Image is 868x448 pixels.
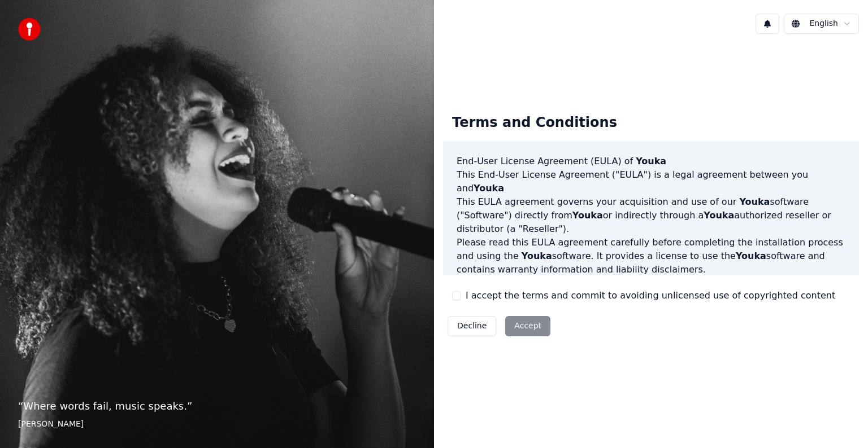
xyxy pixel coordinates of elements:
span: Youka [474,183,504,194]
img: youka [18,18,41,41]
span: Youka [739,196,770,207]
p: “ Where words fail, music speaks. ” [18,398,416,414]
p: This End-User License Agreement ("EULA") is a legal agreement between you and [457,168,845,195]
button: Decline [448,316,496,336]
h3: End-User License Agreement (EULA) of [457,155,845,168]
span: Youka [636,156,666,166]
p: This EULA agreement governs your acquisition and use of our software ("Software") directly from o... [457,195,845,236]
span: Youka [736,251,766,261]
span: Youka [704,210,734,221]
p: Please read this EULA agreement carefully before completing the installation process and using th... [457,236,845,276]
span: Youka [572,210,603,221]
span: Youka [522,251,552,261]
footer: [PERSON_NAME] [18,419,416,430]
div: Terms and Conditions [443,105,626,141]
label: I accept the terms and commit to avoiding unlicensed use of copyrighted content [466,289,835,302]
